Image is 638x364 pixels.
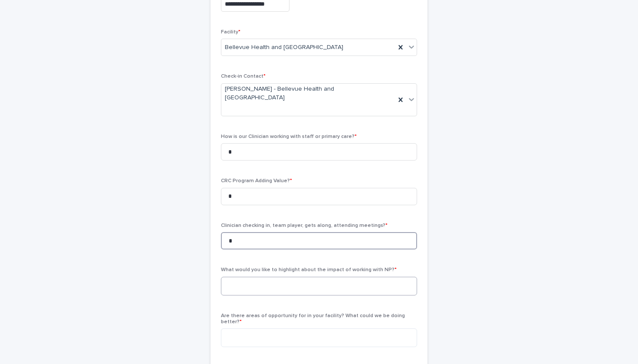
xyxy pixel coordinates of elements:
[221,223,388,228] span: Clinician checking in, team player, gets along, attending meetings?
[221,178,292,184] span: CRC Program Adding Value?
[225,43,343,52] span: Bellevue Health and [GEOGRAPHIC_DATA]
[221,74,266,79] span: Check-in Contact
[221,313,405,325] span: Are there areas of opportunity for in your facility? What could we be doing better?
[225,85,392,103] span: [PERSON_NAME] - Bellevue Health and [GEOGRAPHIC_DATA]
[221,134,357,139] span: How is our Clinician working with staff or primary care?
[221,30,240,35] span: Facility
[221,267,397,272] span: What would you like to highlight about the impact of working with NP?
